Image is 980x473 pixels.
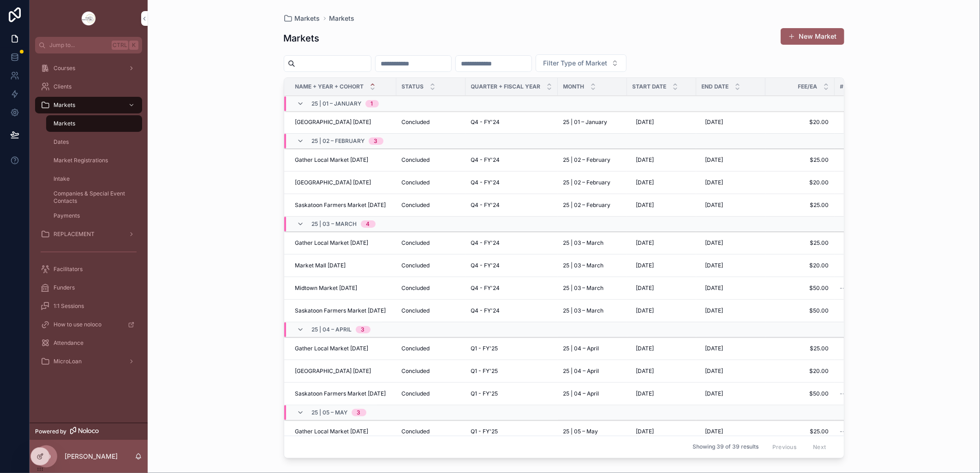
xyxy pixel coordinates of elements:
[295,118,391,126] a: [GEOGRAPHIC_DATA] [DATE]
[471,284,552,292] a: Q4 - FY'24
[633,83,667,90] span: Start Date
[563,201,611,209] span: 25 | 02 – February
[636,179,654,186] span: [DATE]
[705,345,723,352] span: [DATE]
[35,37,142,53] button: Jump to...CtrlK
[702,153,760,167] a: [DATE]
[471,428,552,435] a: Q1 - FY'25
[35,97,142,113] a: Markets
[471,307,552,314] a: Q4 - FY'24
[771,345,829,352] a: $25.00
[402,367,430,375] span: Concluded
[771,179,829,186] a: $20.00
[702,115,760,130] a: [DATE]
[295,239,369,247] span: Gather Local Market [DATE]
[402,239,430,247] span: Concluded
[563,156,611,164] span: 25 | 02 – February
[471,307,500,314] span: Q4 - FY'24
[295,201,386,209] span: Saskatoon Farmers Market [DATE]
[636,390,654,397] span: [DATE]
[633,303,691,318] a: [DATE]
[295,14,320,23] span: Markets
[636,239,654,247] span: [DATE]
[633,386,691,401] a: [DATE]
[702,281,760,296] a: [DATE]
[402,179,430,186] span: Concluded
[371,101,373,108] div: 1
[771,239,829,247] span: $25.00
[702,83,729,90] span: End Date
[295,179,391,186] a: [GEOGRAPHIC_DATA] [DATE]
[46,134,142,150] a: Dates
[840,156,905,164] a: 0
[471,156,552,164] a: Q4 - FY'24
[329,14,355,23] span: Markets
[840,307,905,314] a: 0
[636,201,654,209] span: [DATE]
[563,284,604,292] span: 25 | 03 – March
[705,262,723,269] span: [DATE]
[840,428,905,435] a: --
[312,326,352,333] span: 25 | 04 – April
[705,118,723,126] span: [DATE]
[402,367,460,375] a: Concluded
[633,153,691,167] a: [DATE]
[54,302,84,310] span: 1:1 Sessions
[633,175,691,190] a: [DATE]
[840,428,846,435] span: --
[633,281,691,296] a: [DATE]
[295,262,346,269] span: Market Mall [DATE]
[771,367,829,375] span: $20.00
[771,118,829,126] a: $20.00
[471,179,500,186] span: Q4 - FY'24
[563,284,621,292] a: 25 | 03 – March
[49,41,108,49] span: Jump to...
[295,118,371,126] span: [GEOGRAPHIC_DATA] [DATE]
[471,239,552,247] a: Q4 - FY'24
[636,156,654,164] span: [DATE]
[563,118,608,126] span: 25 | 01 – January
[35,60,142,77] a: Courses
[636,118,654,126] span: [DATE]
[702,364,760,378] a: [DATE]
[402,262,430,269] span: Concluded
[563,239,604,247] span: 25 | 03 – March
[312,220,357,228] span: 25 | 03 – March
[54,190,133,205] span: Companies & Special Event Contacts
[471,83,541,90] span: Quarter + Fiscal Year
[471,239,500,247] span: Q4 - FY'24
[295,307,391,314] a: Saskatoon Farmers Market [DATE]
[295,201,391,209] a: Saskatoon Farmers Market [DATE]
[840,201,905,209] a: 0
[54,83,72,90] span: Clients
[840,262,905,269] a: 0
[840,367,905,375] a: 0
[633,424,691,439] a: [DATE]
[312,137,365,145] span: 25 | 02 – February
[840,390,905,397] a: --
[471,428,498,435] span: Q1 - FY'25
[781,28,844,45] button: New Market
[840,345,905,352] a: 0
[54,212,80,219] span: Payments
[295,284,391,292] a: Midtown Market [DATE]
[112,41,128,50] span: Ctrl
[54,157,108,164] span: Market Registrations
[636,284,654,292] span: [DATE]
[295,390,386,397] span: Saskatoon Farmers Market [DATE]
[295,345,369,352] span: Gather Local Market [DATE]
[636,367,654,375] span: [DATE]
[402,262,460,269] a: Concluded
[54,120,75,127] span: Markets
[402,390,460,397] a: Concluded
[840,239,905,247] span: 0
[563,390,599,397] span: 25 | 04 – April
[295,428,369,435] span: Gather Local Market [DATE]
[771,262,829,269] span: $20.00
[284,32,320,45] h1: Markets
[771,156,829,164] a: $25.00
[471,284,500,292] span: Q4 - FY'24
[46,189,142,206] a: Companies & Special Event Contacts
